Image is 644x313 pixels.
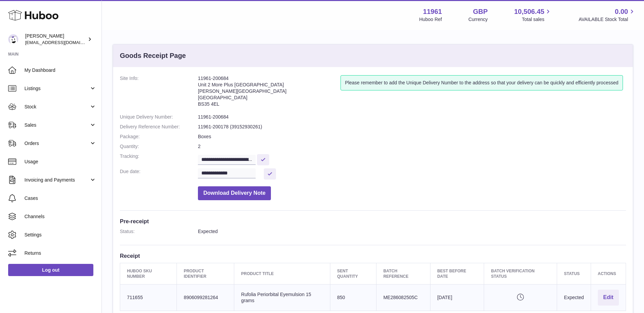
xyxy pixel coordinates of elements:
span: Invoicing and Payments [24,177,89,183]
span: Sales [24,122,89,128]
h3: Pre-receipt [120,217,626,225]
span: Returns [24,250,96,256]
th: Product Identifier [177,263,234,284]
a: 10,506.45 Total sales [514,7,552,23]
th: Huboo SKU Number [120,263,177,284]
span: Orders [24,140,89,147]
td: 711655 [120,285,177,311]
span: Total sales [522,16,552,23]
img: internalAdmin-11961@internal.huboo.com [8,34,18,44]
span: Listings [24,85,89,92]
dt: Package: [120,133,198,140]
span: 0.00 [615,7,628,16]
th: Actions [591,263,626,284]
address: 11961-200684 Unit 2 More Plus [GEOGRAPHIC_DATA] [PERSON_NAME][GEOGRAPHIC_DATA] [GEOGRAPHIC_DATA] ... [198,75,341,110]
dt: Unique Delivery Number: [120,114,198,120]
dd: 11961-200684 [198,114,626,120]
td: 850 [330,285,376,311]
th: Batch Reference [376,263,430,284]
td: ME286082505C [376,285,430,311]
dd: 2 [198,143,626,150]
td: Expected [557,285,591,311]
span: 10,506.45 [514,7,544,16]
td: [DATE] [430,285,484,311]
th: Best Before Date [430,263,484,284]
dt: Due date: [120,168,198,180]
strong: 11961 [423,7,442,16]
dd: 11961-200178 (39152930261) [198,124,626,130]
dd: Expected [198,228,626,235]
span: My Dashboard [24,67,96,74]
div: [PERSON_NAME] [25,33,86,46]
span: Settings [24,232,96,238]
span: Stock [24,104,89,110]
button: Edit [598,290,619,306]
div: Please remember to add the Unique Delivery Number to the address so that your delivery can be qui... [341,75,623,90]
dd: Boxes [198,133,626,140]
h3: Receipt [120,252,626,259]
dt: Status: [120,228,198,235]
button: Download Delivery Note [198,186,271,200]
dt: Delivery Reference Number: [120,124,198,130]
th: Status [557,263,591,284]
span: Cases [24,195,96,202]
a: 0.00 AVAILABLE Stock Total [578,7,636,23]
td: 8906099281264 [177,285,234,311]
a: Log out [8,264,93,276]
th: Batch Verification Status [484,263,557,284]
dt: Tracking: [120,153,198,165]
span: [EMAIL_ADDRESS][DOMAIN_NAME] [25,40,100,45]
h3: Goods Receipt Page [120,51,186,60]
dt: Site Info: [120,75,198,110]
strong: GBP [473,7,487,16]
span: Channels [24,213,96,220]
span: AVAILABLE Stock Total [578,16,636,23]
span: Usage [24,159,96,165]
th: Product title [234,263,330,284]
th: Sent Quantity [330,263,376,284]
div: Currency [468,16,488,23]
dt: Quantity: [120,143,198,150]
td: Rufolia Periorbital Eyemulsion 15 grams [234,285,330,311]
div: Huboo Ref [419,16,442,23]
